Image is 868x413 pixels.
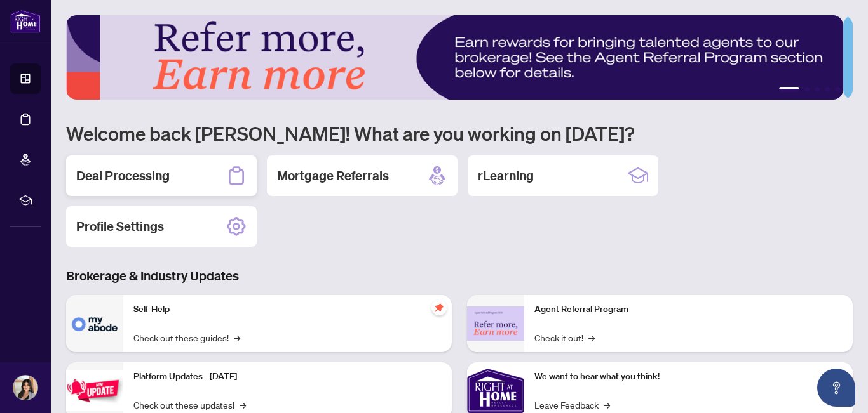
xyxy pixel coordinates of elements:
[534,303,843,317] p: Agent Referral Program
[13,376,37,400] img: Profile Icon
[431,300,447,315] span: pushpin
[815,87,820,92] button: 3
[76,167,170,185] h2: Deal Processing
[804,87,810,92] button: 2
[835,87,840,92] button: 5
[133,370,442,384] p: Platform Updates - [DATE]
[478,167,534,185] h2: rLearning
[534,398,610,412] a: Leave Feedback→
[10,10,41,33] img: logo
[817,369,855,407] button: Open asap
[133,331,240,344] a: Check out these guides!→
[76,218,164,235] h2: Profile Settings
[277,167,389,185] h2: Mortgage Referrals
[133,398,246,412] a: Check out these updates!→
[234,331,240,344] span: →
[534,370,843,384] p: We want to hear what you think!
[66,15,843,100] img: Slide 0
[825,87,830,92] button: 4
[66,370,123,410] img: Platform Updates - July 21, 2025
[133,303,442,317] p: Self-Help
[779,87,799,92] button: 1
[534,331,595,344] a: Check it out!→
[66,121,853,145] h1: Welcome back [PERSON_NAME]! What are you working on [DATE]?
[604,398,610,412] span: →
[66,267,853,285] h3: Brokerage & Industry Updates
[66,295,123,352] img: Self-Help
[467,306,524,341] img: Agent Referral Program
[240,398,246,412] span: →
[588,331,595,344] span: →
